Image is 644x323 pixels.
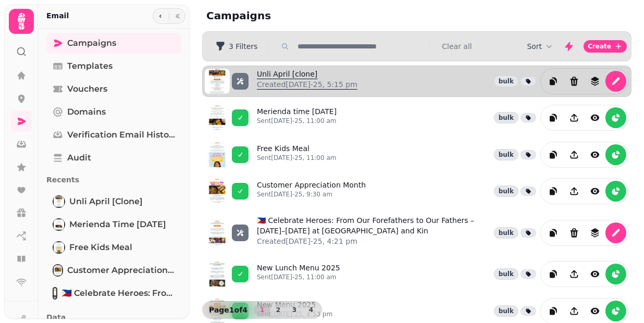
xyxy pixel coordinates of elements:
button: revisions [585,222,605,243]
a: Customer Appreciation MonthSent[DATE]-25, 9:30 am [257,180,366,203]
button: 3 Filters [207,38,266,55]
button: duplicate [543,144,564,165]
button: edit [605,71,626,92]
button: reports [605,144,626,165]
a: Templates [46,56,181,77]
a: 🇵🇭 Celebrate Heroes: From Our Forefathers to Our Fathers – June 12–15 at Kasa and Kin🇵🇭 Celebrate... [46,283,181,304]
button: view [585,181,605,202]
p: Page 1 of 4 [205,305,252,315]
button: revisions [585,71,605,92]
button: Share campaign preview [564,264,585,284]
button: view [585,264,605,284]
p: Created [DATE]-25, 4:21 pm [257,236,490,246]
span: 3 [290,307,299,313]
button: view [585,301,605,321]
span: Templates [67,60,113,72]
img: aHR0cHM6Ly9zdGFtcGVkZS1zZXJ2aWNlLXByb2QtdGVtcGxhdGUtcHJldmlld3MuczMuZXUtd2VzdC0xLmFtYXpvbmF3cy5jb... [205,69,230,94]
h2: Campaigns [206,8,406,23]
span: Campaigns [67,37,116,49]
span: Audit [67,152,91,164]
span: Free Kids Meal [69,241,132,254]
button: Share campaign preview [564,144,585,165]
p: Recents [46,170,181,189]
span: 1 [258,307,266,313]
span: 3 Filters [229,43,257,50]
p: Sent [DATE]-25, 9:30 am [257,190,366,198]
button: view [585,144,605,165]
span: 🇵🇭 Celebrate Heroes: From Our Forefathers to Our Fathers – [DATE]–[DATE] at [GEOGRAPHIC_DATA] and... [61,287,175,300]
p: Created [DATE]-25, 5:15 pm [257,79,357,90]
a: Audit [46,147,181,168]
button: reports [605,301,626,321]
button: Delete [564,222,585,243]
button: view [585,107,605,128]
img: aHR0cHM6Ly9zdGFtcGVkZS1zZXJ2aWNlLXByb2QtdGVtcGxhdGUtcHJldmlld3MuczMuZXUtd2VzdC0xLmFtYXpvbmF3cy5jb... [205,179,230,204]
div: bulk [494,185,518,197]
div: bulk [494,305,518,317]
span: Create [588,43,611,49]
button: Share campaign preview [564,181,585,202]
span: Customer Appreciation Month [67,264,175,277]
img: Customer Appreciation Month [54,265,62,276]
button: duplicate [543,107,564,128]
a: Verification email history [46,125,181,145]
span: Unli April [clone] [69,195,143,208]
p: Sent [DATE]-25, 11:00 am [257,117,337,125]
div: bulk [494,268,518,280]
a: Customer Appreciation MonthCustomer Appreciation Month [46,260,181,281]
img: Merienda time aug 2025 [54,219,64,230]
div: bulk [494,76,518,87]
img: aHR0cHM6Ly9zdGFtcGVkZS1zZXJ2aWNlLXByb2QtdGVtcGxhdGUtcHJldmlld3MuczMuZXUtd2VzdC0xLmFtYXpvbmF3cy5jb... [205,262,230,287]
h2: Email [46,10,69,21]
button: 4 [303,304,319,316]
div: bulk [494,112,518,123]
a: Merienda time aug 2025Merienda time [DATE] [46,214,181,235]
img: aHR0cHM6Ly9zdGFtcGVkZS1zZXJ2aWNlLXByb2QtdGVtcGxhdGUtcHJldmlld3MuczMuZXUtd2VzdC0xLmFtYXpvbmF3cy5jb... [205,142,230,167]
img: aHR0cHM6Ly9zdGFtcGVkZS1zZXJ2aWNlLXByb2QtdGVtcGxhdGUtcHJldmlld3MuczMuZXUtd2VzdC0xLmFtYXpvbmF3cy5jb... [205,220,230,245]
span: Verification email history [67,129,175,141]
button: reports [605,107,626,128]
div: bulk [494,149,518,160]
button: Delete [564,71,585,92]
button: duplicate [543,181,564,202]
button: duplicate [543,301,564,321]
a: 🇵🇭 Celebrate Heroes: From Our Forefathers to Our Fathers – [DATE]–[DATE] at [GEOGRAPHIC_DATA] and... [257,215,490,251]
div: bulk [494,227,518,239]
button: Create [584,40,627,53]
button: duplicate [543,222,564,243]
a: Free Kids MealFree Kids Meal [46,237,181,258]
img: Free Kids Meal [54,242,64,253]
button: 2 [270,304,287,316]
a: Unli April [clone]Unli April [clone] [46,191,181,212]
button: Clear all [442,41,472,52]
span: Domains [67,106,106,118]
button: duplicate [543,264,564,284]
span: Vouchers [67,83,107,95]
img: Unli April [clone] [54,196,64,207]
a: Free Kids MealSent[DATE]-25, 11:00 am [257,143,337,166]
button: reports [605,264,626,284]
span: 2 [274,307,282,313]
a: Campaigns [46,33,181,54]
span: 4 [307,307,315,313]
p: Sent [DATE]-25, 11:00 am [257,154,337,162]
a: New Lunch Menu 2025Sent[DATE]-25, 11:00 am [257,263,340,285]
button: duplicate [543,71,564,92]
nav: Pagination [254,304,319,316]
button: Share campaign preview [564,107,585,128]
a: Domains [46,102,181,122]
button: 1 [254,304,270,316]
button: edit [605,222,626,243]
span: Merienda time [DATE] [69,218,166,231]
img: 🇵🇭 Celebrate Heroes: From Our Forefathers to Our Fathers – June 12–15 at Kasa and Kin [54,288,56,299]
button: Sort [527,41,554,52]
p: Sent [DATE]-25, 11:00 am [257,273,340,281]
a: Vouchers [46,79,181,100]
button: Share campaign preview [564,301,585,321]
a: Merienda time [DATE]Sent[DATE]-25, 11:00 am [257,106,337,129]
button: reports [605,181,626,202]
a: Unli April [clone]Created[DATE]-25, 5:15 pm [257,69,357,94]
button: 3 [286,304,303,316]
img: aHR0cHM6Ly9zdGFtcGVkZS1zZXJ2aWNlLXByb2QtdGVtcGxhdGUtcHJldmlld3MuczMuZXUtd2VzdC0xLmFtYXpvbmF3cy5jb... [205,105,230,130]
a: New Menu 2025Sent[DATE]-25, 4:53 pm [257,300,332,322]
